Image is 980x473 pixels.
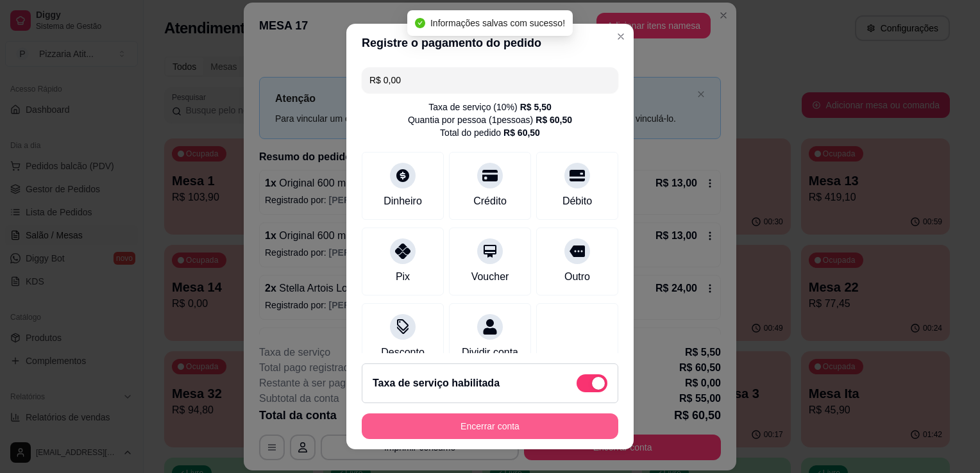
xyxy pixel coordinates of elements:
div: Taxa de serviço ( 10 %) [428,101,552,113]
div: Dividir conta [462,345,518,360]
header: Registre o pagamento do pedido [346,24,634,62]
button: Close [611,26,631,47]
div: Desconto [381,345,425,360]
input: Ex.: hambúrguer de cordeiro [369,67,611,93]
div: Dinheiro [384,194,422,209]
div: Voucher [471,269,509,285]
span: Informações salvas com sucesso! [430,18,565,28]
div: Crédito [473,194,507,209]
div: R$ 60,50 [503,126,540,139]
div: Quantia por pessoa ( 1 pessoas) [408,113,572,126]
div: R$ 5,50 [520,101,552,113]
div: Débito [562,194,592,209]
div: Total do pedido [440,126,540,139]
h2: Taxa de serviço habilitada [373,376,500,391]
div: Pix [396,269,410,285]
button: Encerrar conta [362,413,618,439]
span: check-circle [415,18,425,28]
div: R$ 60,50 [536,113,572,126]
div: Outro [564,269,590,285]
